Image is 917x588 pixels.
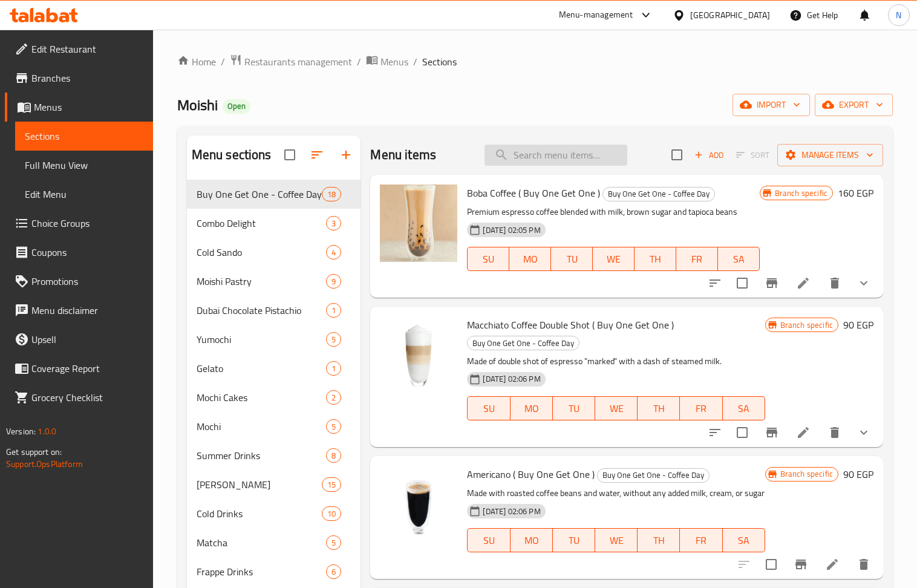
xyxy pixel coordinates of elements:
span: WE [600,532,633,549]
span: TU [558,532,590,549]
span: export [824,97,883,113]
button: SA [718,247,760,271]
div: Open [223,99,250,114]
span: [PERSON_NAME] [197,477,322,492]
span: 3 [327,218,341,229]
div: Dubai Chocolate Pistachio1 [187,296,361,325]
div: items [326,216,341,230]
span: WE [600,400,633,417]
span: 4 [327,247,341,258]
button: TU [553,528,595,552]
button: SU [467,396,510,420]
span: Matcha [197,535,327,550]
span: 1.0.0 [38,423,56,439]
div: Dubai Chocolate Pistachio [197,303,327,318]
span: Restaurants management [244,54,352,69]
div: Summer Drinks8 [187,441,361,470]
div: items [326,390,341,405]
span: SU [472,250,504,268]
span: Mochi [197,419,327,434]
p: Made with roasted coffee beans and water, without any added milk, cream, or sugar [467,486,765,501]
div: Summer Drinks [197,448,327,463]
a: Edit menu item [825,557,840,572]
span: Edit Menu [25,187,143,201]
span: Yumochi [197,332,327,347]
a: Edit menu item [796,425,811,440]
span: Boba Coffee ( Buy One Get One ) [467,184,600,202]
button: Branch-specific-item [786,550,815,579]
button: WE [593,247,635,271]
span: Branches [31,71,143,85]
h6: 90 EGP [843,316,873,333]
span: N [896,8,901,22]
svg: Show Choices [857,425,871,440]
span: Select to update [729,420,755,445]
button: SU [467,528,510,552]
span: MO [515,400,548,417]
button: show more [849,269,878,298]
button: SA [723,528,765,552]
span: Mochi Cakes [197,390,327,405]
a: Grocery Checklist [5,383,153,412]
span: 5 [327,421,341,433]
button: MO [509,247,551,271]
div: items [326,274,341,289]
span: Add item [690,146,728,165]
div: Cold Drinks [197,506,322,521]
span: Choice Groups [31,216,143,230]
div: Boba Drinks [197,477,322,492]
span: SA [728,400,760,417]
span: FR [685,532,717,549]
span: MO [515,532,548,549]
span: TU [558,400,590,417]
span: Frappe Drinks [197,564,327,579]
span: Select section first [728,146,777,165]
span: [DATE] 02:06 PM [478,506,545,517]
span: FR [681,250,713,268]
span: Buy One Get One - Coffee Day [603,187,714,201]
span: Branch specific [775,319,838,331]
span: Select to update [759,552,784,577]
div: items [326,245,341,260]
span: Select to update [729,270,755,296]
div: items [322,506,341,521]
button: Branch-specific-item [757,269,786,298]
div: items [322,187,341,201]
h2: Menu sections [192,146,272,164]
a: Coverage Report [5,354,153,383]
span: Moishi [177,91,218,119]
span: SA [723,250,755,268]
div: Frappe Drinks6 [187,557,361,586]
span: MO [514,250,546,268]
button: delete [820,269,849,298]
div: Gelato1 [187,354,361,383]
div: Buy One Get One - Coffee Day [602,187,715,201]
div: Combo Delight [197,216,327,230]
a: Promotions [5,267,153,296]
img: Boba Coffee ( Buy One Get One ) [380,185,457,262]
div: items [326,564,341,579]
span: Gelato [197,361,327,376]
span: 18 [322,189,341,200]
div: Moishi Pastry9 [187,267,361,296]
span: [DATE] 02:06 PM [478,373,545,385]
span: Buy One Get One - Coffee Day [197,187,322,201]
p: Made of double shot of espresso "marked" with a dash of steamed milk. [467,354,765,369]
button: Branch-specific-item [757,418,786,447]
button: export [815,94,893,116]
span: Get support on: [6,444,62,460]
span: Select section [664,142,690,168]
button: import [733,94,810,116]
img: Macchiato Coffee Double Shot ( Buy One Get One ) [380,316,457,394]
span: Open [223,101,250,111]
div: items [322,477,341,492]
div: items [326,535,341,550]
span: Add [693,148,725,162]
span: TH [642,532,675,549]
div: items [326,448,341,463]
span: 15 [322,479,341,491]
